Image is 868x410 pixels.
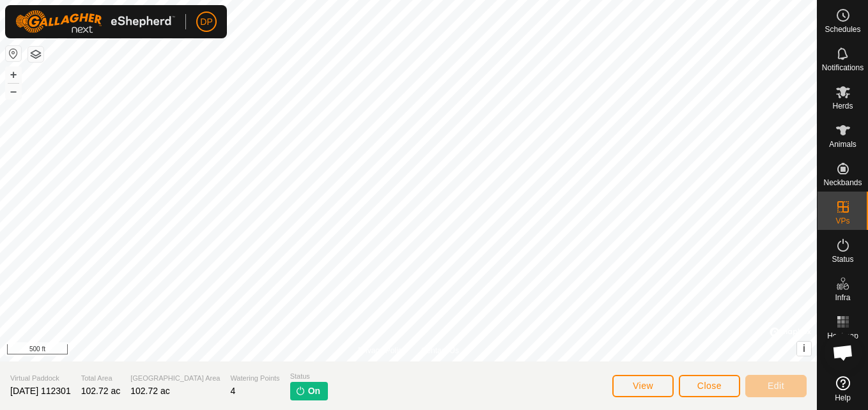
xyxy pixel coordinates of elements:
span: 102.72 ac [81,386,121,396]
button: + [6,67,21,82]
span: VPs [835,217,849,225]
span: Help [835,394,851,402]
span: Schedules [825,26,860,33]
button: – [6,84,21,99]
span: Notifications [822,64,864,72]
span: Neckbands [823,179,862,186]
span: Watering Points [230,373,279,384]
span: Status [290,371,328,382]
a: Contact Us [421,345,459,356]
span: Animals [829,140,856,148]
img: Gallagher Logo [15,10,175,33]
span: Status [832,255,853,263]
button: View [612,375,674,397]
span: [DATE] 112301 [10,386,71,396]
button: Reset Map [6,46,21,61]
span: Close [697,381,722,391]
span: On [308,384,320,398]
span: 102.72 ac [130,386,170,396]
span: i [803,343,805,354]
a: Help [818,371,868,407]
span: Edit [768,381,784,391]
span: Infra [835,294,850,301]
span: [GEOGRAPHIC_DATA] Area [130,373,220,384]
button: Edit [745,375,807,397]
button: Map Layers [28,47,43,62]
button: i [797,342,811,356]
div: Open chat [824,333,862,372]
span: View [633,381,653,391]
button: Close [679,375,740,397]
span: Herds [832,102,853,110]
img: turn-on [295,386,306,396]
span: Virtual Paddock [10,373,71,384]
span: Heatmap [827,332,858,340]
a: Privacy Policy [358,345,406,356]
span: Total Area [81,373,121,384]
span: 4 [230,386,235,396]
span: DP [200,15,212,29]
